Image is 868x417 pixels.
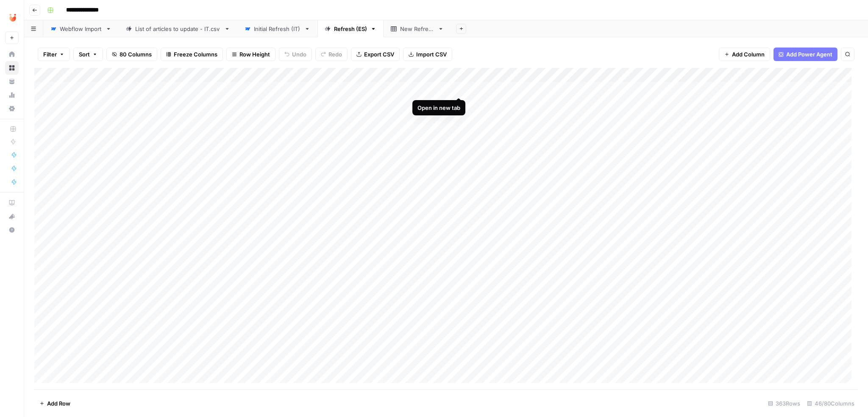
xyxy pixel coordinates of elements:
[43,20,119,37] a: Webflow Import
[5,7,19,28] button: Workspace: Unobravo
[292,50,306,59] span: Undo
[5,48,19,61] a: Home
[60,25,102,33] div: Webflow Import
[328,50,342,59] span: Redo
[47,399,70,408] span: Add Row
[773,48,837,61] button: Add Power Agent
[174,50,217,59] span: Freeze Columns
[5,61,19,75] a: Browse
[364,50,394,59] span: Export CSV
[5,88,19,102] a: Usage
[5,10,20,25] img: Unobravo Logo
[254,25,301,33] div: Initial Refresh (IT)
[403,48,452,61] button: Import CSV
[237,20,317,37] a: Initial Refresh (IT)
[34,397,75,410] button: Add Row
[5,196,19,210] a: AirOps Academy
[334,25,367,33] div: Refresh (ES)
[719,48,770,61] button: Add Column
[417,104,460,112] div: Open in new tab
[135,25,221,33] div: List of articles to update - IT.csv
[786,50,832,59] span: Add Power Agent
[119,20,237,37] a: List of articles to update - IT.csv
[317,20,384,37] a: Refresh (ES)
[804,397,858,410] div: 46/80 Columns
[79,50,90,59] span: Sort
[226,48,275,61] button: Row Height
[73,48,103,61] button: Sort
[120,50,152,59] span: 80 Columns
[5,223,19,237] button: Help + Support
[400,25,434,33] div: New Refresh
[416,50,447,59] span: Import CSV
[351,48,400,61] button: Export CSV
[5,210,19,223] button: What's new?
[6,210,18,223] div: What's new?
[384,20,451,37] a: New Refresh
[315,48,348,61] button: Redo
[38,48,70,61] button: Filter
[239,50,270,59] span: Row Height
[106,48,157,61] button: 80 Columns
[5,75,19,88] a: Your Data
[279,48,312,61] button: Undo
[765,397,804,410] div: 363 Rows
[5,102,19,115] a: Settings
[161,48,223,61] button: Freeze Columns
[43,50,57,59] span: Filter
[732,50,765,59] span: Add Column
